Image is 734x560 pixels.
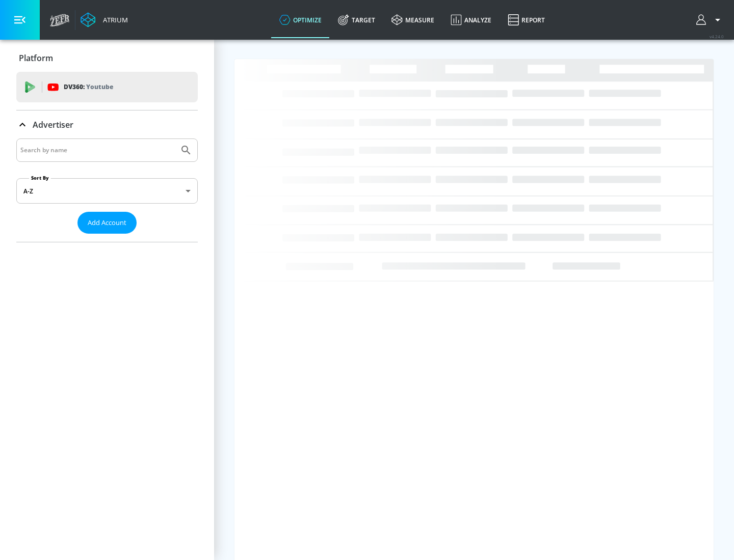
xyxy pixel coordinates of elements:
[500,2,553,38] a: Report
[271,2,330,38] a: optimize
[16,110,198,139] div: Advertiser
[88,217,126,229] span: Add Account
[64,81,113,93] p: DV360:
[16,178,198,204] div: A-Z
[20,144,175,157] input: Search by name
[330,2,383,38] a: Target
[383,2,442,38] a: measure
[81,12,128,27] a: Atrium
[16,138,198,242] div: Advertiser
[29,175,51,181] label: Sort By
[16,72,198,102] div: DV360: Youtube
[77,212,137,234] button: Add Account
[442,2,500,38] a: Analyze
[16,234,198,242] nav: list of Advertiser
[710,34,724,39] span: v 4.24.0
[16,44,198,72] div: Platform
[86,81,113,92] p: Youtube
[19,52,53,64] p: Platform
[33,119,73,130] p: Advertiser
[99,15,128,24] div: Atrium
